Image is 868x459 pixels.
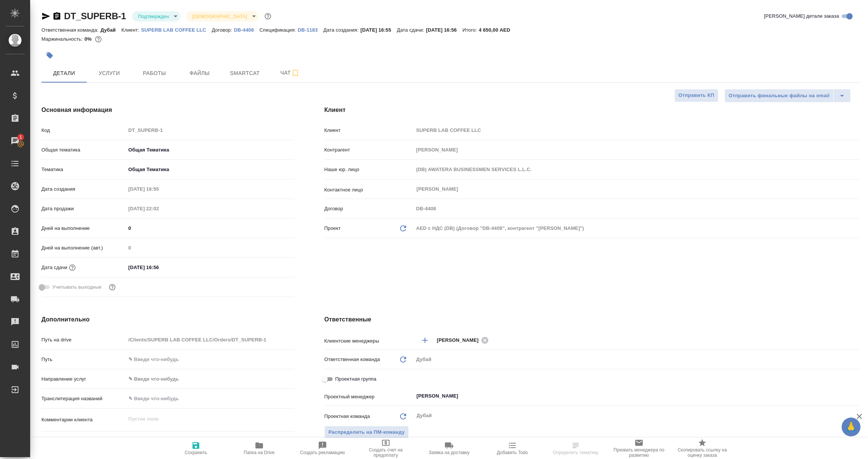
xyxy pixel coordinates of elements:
[41,166,126,173] p: Тематика
[324,127,414,134] p: Клиент
[324,315,860,324] h4: Ответственные
[41,12,50,21] button: Скопировать ссылку для ЯМессенджера
[544,438,607,459] button: Определить тематику
[324,146,414,154] p: Контрагент
[227,69,263,78] span: Smartcat
[126,184,192,194] input: Пустое поле
[324,205,414,213] p: Договор
[359,447,413,458] span: Создать счет на предоплату
[126,144,294,156] div: Общая Тематика
[41,36,84,42] p: Маржинальность:
[52,283,102,291] span: Учитывать выходные
[612,447,666,458] span: Призвать менеджера по развитию
[41,47,58,64] button: Добавить тэг
[126,334,294,345] input: Пустое поле
[724,89,834,103] button: Отправить финальные файлы на email
[414,203,860,214] input: Пустое поле
[41,146,126,154] p: Общая тематика
[671,438,734,459] button: Скопировать ссылку на оценку заказа
[437,337,483,344] span: [PERSON_NAME]
[414,353,860,366] div: Дубай
[437,335,491,345] div: [PERSON_NAME]
[2,132,28,150] a: 1
[190,13,249,20] button: [DEMOGRAPHIC_DATA]
[856,395,857,397] button: Open
[91,69,127,78] span: Услуги
[126,163,294,176] div: Общая Тематика
[291,438,354,459] button: Создать рекламацию
[426,27,463,33] p: [DATE] 16:56
[64,11,126,21] a: DT_SUPERB-1
[228,438,291,459] button: Папка на Drive
[46,69,82,78] span: Детали
[414,164,860,175] input: Пустое поле
[41,185,126,193] p: Дата создания
[416,331,434,349] button: Добавить менеджера
[41,375,126,383] p: Направление услуг
[324,413,370,420] p: Проектная команда
[324,225,341,232] p: Проект
[244,450,275,455] span: Папка на Drive
[324,393,414,401] p: Проектный менеджер
[324,356,380,363] p: Ответственная команда
[300,450,345,455] span: Создать рекламацию
[417,438,481,459] button: Заявка на доставку
[335,375,376,383] span: Проектная группа
[298,26,323,33] a: DB-1183
[234,26,260,33] a: DB-4408
[126,223,294,234] input: ✎ Введи что-нибудь
[462,27,478,33] p: Итого:
[429,450,469,455] span: Заявка на доставку
[182,69,218,78] span: Файлы
[41,127,126,134] p: Код
[607,438,671,459] button: Призвать менеджера по развитию
[126,373,294,386] div: ✎ Введи что-нибудь
[121,27,141,33] p: Клиент:
[856,340,857,341] button: Open
[497,450,528,455] span: Добавить Todo
[298,27,323,33] p: DB-1183
[234,27,260,33] p: DB-4408
[260,27,298,33] p: Спецификация:
[186,11,258,21] div: Подтвержден
[553,450,598,455] span: Определить тематику
[101,27,122,33] p: Дубай
[41,336,126,344] p: Путь на drive
[324,337,414,345] p: Клиентские менеджеры
[41,244,126,252] p: Дней на выполнение (авт.)
[84,36,93,42] p: 0%
[136,13,171,20] button: Подтвержден
[126,203,192,214] input: Пустое поле
[324,426,409,439] button: Распределить на ПМ-команду
[845,419,857,435] span: 🙏
[479,27,516,33] p: 4 650,00 AED
[41,315,294,324] h4: Дополнительно
[361,27,397,33] p: [DATE] 16:55
[67,263,77,272] button: Если добавить услуги и заполнить их объемом, то дата рассчитается автоматически
[164,438,228,459] button: Сохранить
[764,12,839,20] span: [PERSON_NAME] детали заказа
[41,106,294,115] h4: Основная информация
[128,375,285,383] div: ✎ Введи что-нибудь
[414,222,860,235] div: AED c НДС (DB) (Договор "DB-4408", контрагент "[PERSON_NAME]")
[41,205,126,213] p: Дата продажи
[107,282,117,292] button: Выбери, если сб и вс нужно считать рабочими днями для выполнения заказа.
[41,27,101,33] p: Ответственная команда:
[724,89,851,103] div: split button
[126,125,294,136] input: Пустое поле
[354,438,417,459] button: Создать счет на предоплату
[126,393,294,404] input: ✎ Введи что-нибудь
[263,11,273,21] button: Доп статусы указывают на важность/срочность заказа
[324,106,860,115] h4: Клиент
[414,125,860,136] input: Пустое поле
[41,356,126,363] p: Путь
[132,11,180,21] div: Подтвержден
[41,264,67,271] p: Дата сдачи
[397,27,426,33] p: Дата сдачи:
[842,418,860,436] button: 🙏
[323,27,360,33] p: Дата создания:
[41,416,126,424] p: Комментарии клиента
[185,450,207,455] span: Сохранить
[15,133,26,141] span: 1
[141,26,212,33] a: SUPERB LAB COFFEE LLC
